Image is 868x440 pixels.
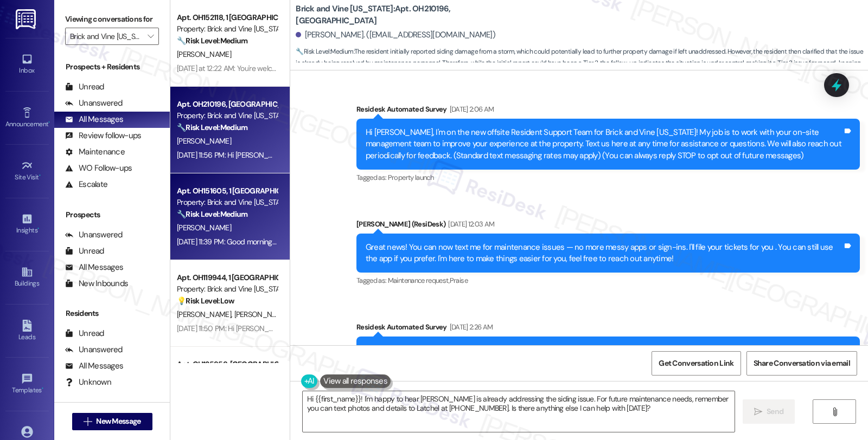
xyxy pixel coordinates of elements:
div: Apt. OH210196, [GEOGRAPHIC_DATA] [177,99,277,110]
div: All Messages [65,262,123,273]
div: [DATE] 11:50 PM: Hi [PERSON_NAME], it's great to hear from you! Is there anything I can assist yo... [177,323,496,333]
span: Share Conversation via email [754,358,850,369]
span: Get Conversation Link [659,358,733,369]
div: Property: Brick and Vine [US_STATE] [177,110,277,121]
a: Templates • [5,370,49,399]
strong: 🔧 Risk Level: Medium [177,209,247,219]
div: Unread [65,81,104,93]
a: Inbox [5,50,49,79]
span: : The resident initially reported siding damage from a storm, which could potentially lead to fur... [296,46,868,81]
div: This message is part of our periodic resident outreach. Please disregard if you've already paid o... [366,345,843,391]
span: [PERSON_NAME] [177,309,234,319]
div: Unknown [65,377,111,388]
div: [DATE] 12:03 AM [445,218,494,230]
button: New Message [72,413,152,430]
div: Unanswered [65,98,123,109]
div: Unread [65,328,104,339]
div: [PERSON_NAME] (ResiDesk) [356,218,860,234]
span: [PERSON_NAME] [177,136,231,146]
button: Send [743,399,795,424]
div: Property: Brick and Vine [US_STATE] [177,23,277,35]
i:  [754,407,762,416]
a: Buildings [5,263,49,292]
label: Viewing conversations for [65,11,159,28]
i:  [84,417,92,426]
div: Great news! You can now text me for maintenance issues — no more messy apps or sign-ins. I'll fil... [366,242,843,265]
textarea: Hi {{first_name}}! I'm happy to hear [PERSON_NAME] is already addressing the siding issue. For fu... [303,391,735,432]
b: Brick and Vine [US_STATE]: Apt. OH210196, [GEOGRAPHIC_DATA] [296,3,513,27]
strong: 🔧 Risk Level: Medium [177,122,247,132]
strong: 💡 Risk Level: Low [177,296,234,306]
div: [PERSON_NAME]. ([EMAIL_ADDRESS][DOMAIN_NAME]) [296,29,495,41]
div: WO Follow-ups [65,163,132,174]
div: Prospects + Residents [54,61,170,73]
div: [DATE] 2:06 AM [447,103,494,115]
span: New Message [96,416,141,427]
strong: 🔧 Risk Level: Medium [296,47,353,56]
span: [PERSON_NAME] [177,49,231,59]
span: • [42,385,43,392]
div: Apt. OH119944, 1 [GEOGRAPHIC_DATA] [177,272,277,283]
i:  [831,407,839,416]
span: • [39,172,41,179]
div: Unanswered [65,229,123,241]
div: Apt. OH151605, 1 [GEOGRAPHIC_DATA] [177,185,277,197]
div: All Messages [65,360,123,372]
div: Apt. OH135958, [GEOGRAPHIC_DATA] [177,359,277,370]
div: Unanswered [65,344,123,355]
div: Property: Brick and Vine [US_STATE] [177,283,277,295]
strong: 🔧 Risk Level: Medium [177,36,247,46]
span: Maintenance request , [388,276,450,285]
button: Share Conversation via email [746,351,857,376]
span: • [48,119,50,126]
a: Site Visit • [5,157,49,186]
span: [PERSON_NAME] [PERSON_NAME] [234,309,344,319]
i:  [148,32,154,41]
span: Praise [450,276,468,285]
div: Residents [54,308,170,319]
span: [PERSON_NAME] [177,223,231,232]
div: Property: Brick and Vine [US_STATE] [177,197,277,208]
div: Residesk Automated Survey [356,321,860,337]
div: [DATE] at 12:22 AM: You're welcome, [PERSON_NAME]! [177,63,345,73]
span: Property launch [388,173,433,182]
div: Apt. OH152118, 1 [GEOGRAPHIC_DATA] [177,12,277,23]
div: Escalate [65,179,107,190]
div: Maintenance [65,146,125,158]
div: Prospects [54,209,170,221]
span: • [37,225,39,232]
div: New Inbounds [65,278,128,289]
div: Tagged as: [356,273,860,288]
div: All Messages [65,114,123,125]
input: All communities [70,28,142,45]
div: Residesk Automated Survey [356,103,860,119]
span: Send [767,406,783,417]
div: Unread [65,245,104,257]
div: Review follow-ups [65,130,141,141]
a: Leads [5,316,49,346]
div: [DATE] 2:26 AM [447,321,493,333]
button: Get Conversation Link [652,351,741,376]
div: Hi [PERSON_NAME], I'm on the new offsite Resident Support Team for Brick and Vine [US_STATE]! My ... [366,127,843,161]
img: ResiDesk Logo [16,9,38,29]
div: Tagged as: [356,170,860,185]
a: Insights • [5,210,49,239]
